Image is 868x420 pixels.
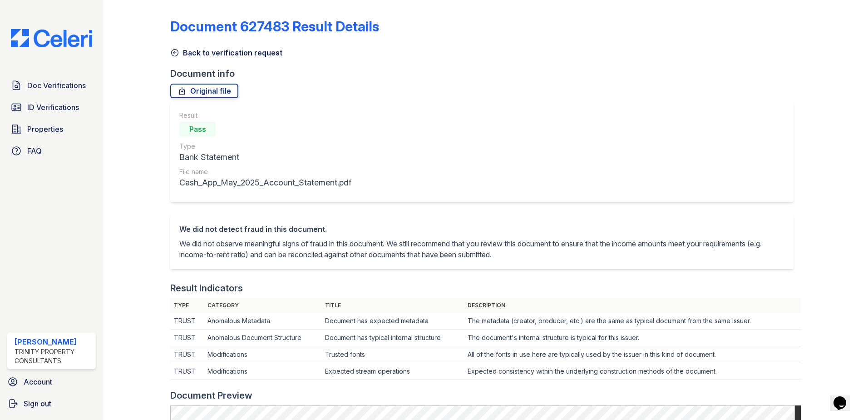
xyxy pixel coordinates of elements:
[170,282,243,295] div: Result Indicators
[7,142,96,160] a: FAQ
[830,384,859,411] iframe: chat widget
[321,346,464,363] td: Trusted fonts
[204,346,321,363] td: Modifications
[170,298,204,313] th: Type
[4,29,99,47] img: CE_Logo_Blue-a8612792a0a2168367f1c8372b55b34899dd931a85d93a1a3d3e32e68fde9ad4.png
[7,98,96,116] a: ID Verifications
[24,398,51,409] span: Sign out
[464,330,801,346] td: The document's internal structure is typical for this issuer.
[170,363,204,380] td: TRUST
[27,124,63,135] span: Properties
[24,376,52,387] span: Account
[321,313,464,330] td: Document has expected metadata
[170,18,379,35] a: Document 627483 Result Details
[15,347,92,365] div: Trinity Property Consultants
[179,238,784,260] p: We did not observe meaningful signs of fraud in this document. We still recommend that you review...
[170,313,204,330] td: TRUST
[204,363,321,380] td: Modifications
[179,151,351,164] div: Bank Statement
[179,122,216,136] div: Pass
[170,67,801,80] div: Document info
[179,176,351,189] div: Cash_App_May_2025_Account_Statement.pdf
[7,76,96,95] a: Doc Verifications
[321,298,464,313] th: Title
[179,142,351,151] div: Type
[464,298,801,313] th: Description
[170,330,204,346] td: TRUST
[27,80,86,91] span: Doc Verifications
[7,120,96,138] a: Properties
[179,224,784,235] div: We did not detect fraud in this document.
[464,313,801,330] td: The metadata (creator, producer, etc.) are the same as typical document from the same issuer.
[15,336,92,347] div: [PERSON_NAME]
[464,363,801,380] td: Expected consistency within the underlying construction methods of the document.
[4,373,99,391] a: Account
[321,363,464,380] td: Expected stream operations
[321,330,464,346] td: Document has typical internal structure
[27,145,42,156] span: FAQ
[179,111,351,120] div: Result
[27,102,79,113] span: ID Verifications
[464,346,801,363] td: All of the fonts in use here are typically used by the issuer in this kind of document.
[204,298,321,313] th: Category
[204,313,321,330] td: Anomalous Metadata
[204,330,321,346] td: Anomalous Document Structure
[170,84,238,98] a: Original file
[4,395,99,413] a: Sign out
[170,389,252,402] div: Document Preview
[170,47,282,58] a: Back to verification request
[170,346,204,363] td: TRUST
[179,167,351,176] div: File name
